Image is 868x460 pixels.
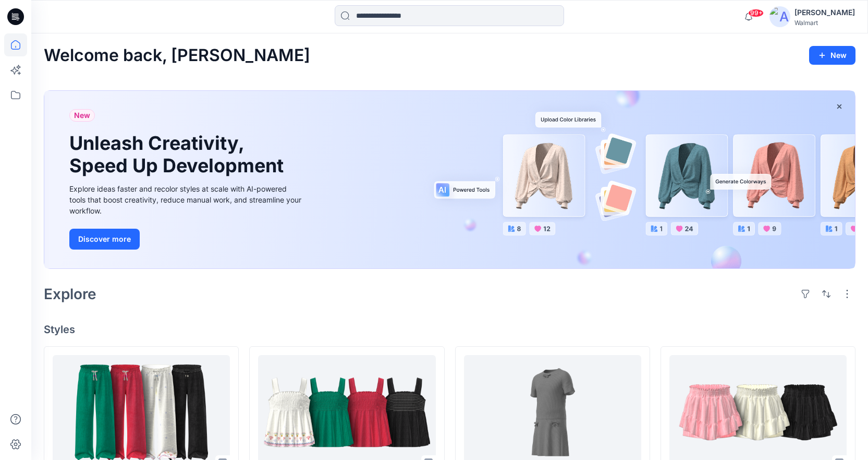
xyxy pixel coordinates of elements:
h2: Welcome back, [PERSON_NAME] [44,46,310,65]
a: Discover more [69,229,304,250]
span: 99+ [748,9,764,17]
h1: Unleash Creativity, Speed Up Development [69,132,288,177]
div: Walmart [794,19,855,27]
div: [PERSON_NAME] [794,6,855,19]
h4: Styles [44,323,855,336]
img: avatar [769,6,790,27]
span: New [74,109,90,122]
button: Discover more [69,229,140,250]
button: New [809,46,855,65]
h2: Explore [44,286,96,302]
div: Explore ideas faster and recolor styles at scale with AI-powered tools that boost creativity, red... [69,183,304,216]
